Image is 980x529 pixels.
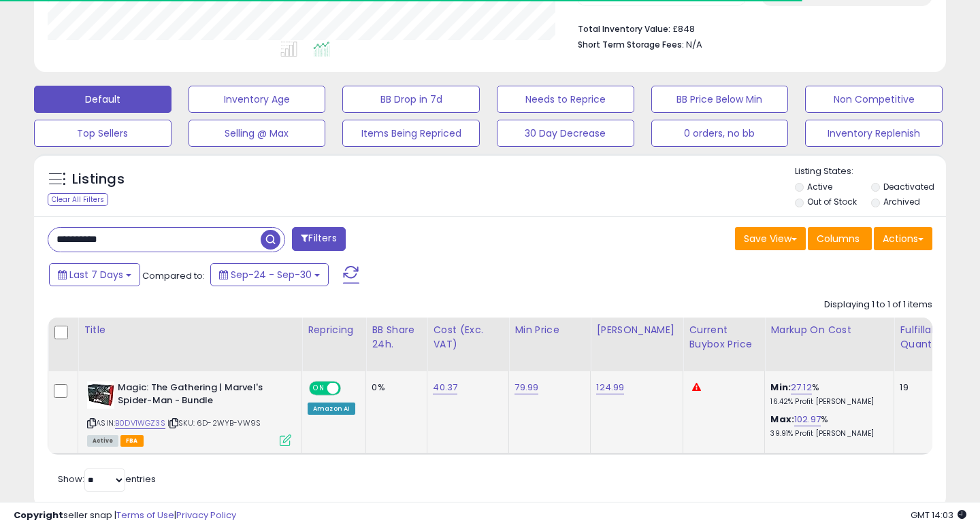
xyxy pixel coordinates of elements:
[689,323,759,352] div: Current Buybox Price
[770,413,883,439] div: %
[116,509,174,522] a: Terms of Use
[735,227,806,250] button: Save View
[308,323,360,337] div: Repricing
[292,227,345,251] button: Filters
[805,120,943,147] button: Inventory Replenish
[72,170,125,189] h5: Listings
[115,417,165,429] a: B0DV1WGZ3S
[874,227,932,250] button: Actions
[142,269,205,282] span: Compared to:
[578,39,684,50] b: Short Term Storage Fees:
[770,323,888,337] div: Markup on Cost
[58,473,156,485] span: Show: entries
[817,232,860,245] span: Columns
[497,86,634,113] button: Needs to Reprice
[791,381,812,394] a: 27.12
[14,509,63,522] strong: Copyright
[900,381,942,394] div: 19
[807,196,857,207] label: Out of Stock
[120,435,144,447] span: FBA
[808,227,872,250] button: Columns
[596,323,677,337] div: [PERSON_NAME]
[167,417,261,428] span: | SKU: 6D-2WYB-VW9S
[231,268,312,281] span: Sep-24 - Sep-30
[14,509,236,522] div: seller snap | |
[651,120,789,147] button: 0 orders, no bb
[514,381,538,394] a: 79.99
[770,381,883,407] div: %
[770,381,791,394] b: Min:
[824,298,932,311] div: Displaying 1 to 1 of 1 items
[433,381,457,394] a: 40.37
[596,381,624,394] a: 124.99
[84,323,296,337] div: Title
[770,413,794,426] b: Max:
[87,381,114,409] img: 41uGgSuzq-L._SL40_.jpg
[497,120,634,147] button: 30 Day Decrease
[210,263,329,286] button: Sep-24 - Sep-30
[578,20,922,36] li: £848
[433,323,503,352] div: Cost (Exc. VAT)
[87,381,291,445] div: ASIN:
[578,23,670,35] b: Total Inventory Value:
[189,86,326,113] button: Inventory Age
[308,403,355,415] div: Amazon AI
[794,413,821,426] a: 102.97
[883,196,920,207] label: Archived
[48,193,108,206] div: Clear All Filters
[342,120,480,147] button: Items Being Repriced
[514,323,585,337] div: Min Price
[189,120,326,147] button: Selling @ Max
[911,509,966,522] span: 2025-10-8 14:03 GMT
[34,120,171,147] button: Top Sellers
[310,383,327,394] span: ON
[900,323,947,352] div: Fulfillable Quantity
[770,397,883,407] p: 16.42% Profit [PERSON_NAME]
[372,323,421,352] div: BB Share 24h.
[339,383,361,394] span: OFF
[686,38,702,51] span: N/A
[372,381,416,394] div: 0%
[770,429,883,439] p: 39.91% Profit [PERSON_NAME]
[342,86,480,113] button: BB Drop in 7d
[69,268,123,281] span: Last 7 Days
[49,263,140,286] button: Last 7 Days
[883,181,934,192] label: Deactivated
[795,165,947,178] p: Listing States:
[87,435,118,447] span: All listings currently available for purchase on Amazon
[805,86,943,113] button: Non Competitive
[807,181,832,192] label: Active
[34,86,171,113] button: Default
[765,318,894,371] th: The percentage added to the cost of goods (COGS) that forms the calculator for Min & Max prices.
[176,509,236,522] a: Privacy Policy
[651,86,789,113] button: BB Price Below Min
[118,381,283,410] b: Magic: The Gathering | Marvel's Spider-Man - Bundle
